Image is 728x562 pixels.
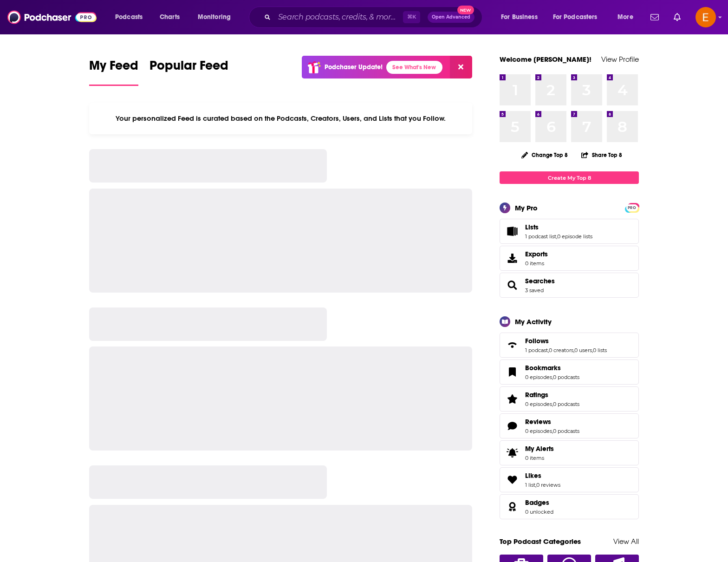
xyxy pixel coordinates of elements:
a: Welcome [PERSON_NAME]! [500,55,591,64]
button: open menu [611,10,645,25]
span: 0 items [525,260,548,267]
span: Badges [525,498,549,507]
img: Podchaser - Follow, Share and Rate Podcasts [7,8,97,26]
a: 0 creators [549,347,573,353]
button: Change Top 8 [516,149,573,161]
span: New [457,6,474,14]
span: , [535,482,536,488]
span: , [552,374,553,380]
a: 1 podcast list [525,233,556,240]
a: Follows [503,339,521,352]
a: 0 reviews [536,482,560,488]
button: Open AdvancedNew [428,12,474,23]
a: PRO [626,204,637,211]
a: Popular Feed [149,58,228,86]
a: Badges [503,500,521,513]
button: open menu [191,10,243,25]
a: My Alerts [500,440,639,465]
a: Reviews [503,419,521,432]
span: For Podcasters [553,11,598,24]
a: Follows [525,337,607,345]
a: Reviews [525,418,579,426]
input: Search podcasts, credits, & more... [274,10,403,25]
span: Exports [503,252,521,265]
span: Follows [500,333,639,358]
a: Lists [525,223,592,231]
span: My Alerts [525,444,554,453]
span: Exports [525,250,548,258]
a: Ratings [503,392,521,405]
a: Bookmarks [525,364,579,372]
a: Likes [525,471,560,480]
span: Follows [525,337,549,345]
span: 0 items [525,455,554,461]
span: Likes [525,471,541,480]
span: Podcasts [115,11,143,24]
a: Show notifications dropdown [670,9,684,25]
span: ⌘ K [403,11,420,23]
span: Reviews [525,418,551,426]
div: My Pro [515,203,538,212]
span: Logged in as emilymorris [695,7,716,27]
span: Popular Feed [149,58,228,79]
a: Top Podcast Categories [500,537,581,546]
span: My Alerts [503,446,521,459]
span: Searches [500,273,639,298]
span: Charts [160,11,180,24]
span: , [552,428,553,434]
span: Reviews [500,413,639,438]
a: Charts [154,10,185,25]
span: Lists [525,223,539,231]
a: 0 podcasts [553,401,579,407]
a: View Profile [601,55,639,64]
button: Show profile menu [695,7,716,27]
a: Lists [503,225,521,238]
a: Bookmarks [503,366,521,379]
span: Bookmarks [525,364,561,372]
span: My Feed [89,58,138,79]
button: open menu [547,10,611,25]
span: PRO [626,204,637,211]
span: Ratings [525,391,548,399]
a: 3 saved [525,287,544,294]
span: For Business [501,11,538,24]
a: View All [613,537,639,546]
a: 0 lists [593,347,607,353]
a: Searches [525,277,555,285]
span: Badges [500,494,639,519]
img: User Profile [695,7,716,27]
span: , [556,233,557,240]
span: Lists [500,219,639,244]
span: Ratings [500,386,639,412]
button: open menu [494,10,549,25]
a: Show notifications dropdown [647,9,663,25]
a: 0 unlocked [525,509,553,515]
a: See What's New [386,61,442,74]
a: My Feed [89,58,138,86]
a: 0 episodes [525,401,552,407]
a: 0 episode lists [557,233,592,240]
span: Open Advanced [432,15,470,20]
div: Search podcasts, credits, & more... [258,7,491,28]
span: Monitoring [198,11,231,24]
a: 0 episodes [525,428,552,434]
p: Podchaser Update! [325,63,383,71]
span: , [573,347,574,353]
span: More [617,11,633,24]
a: 1 podcast [525,347,548,353]
a: Ratings [525,391,579,399]
a: Create My Top 8 [500,171,639,184]
span: , [592,347,593,353]
a: Searches [503,279,521,292]
a: Badges [525,498,553,507]
button: open menu [109,10,155,25]
div: Your personalized Feed is curated based on the Podcasts, Creators, Users, and Lists that you Follow. [89,103,472,134]
a: Likes [503,473,521,486]
span: Bookmarks [500,359,639,385]
a: 1 list [525,482,535,488]
a: 0 users [574,347,592,353]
